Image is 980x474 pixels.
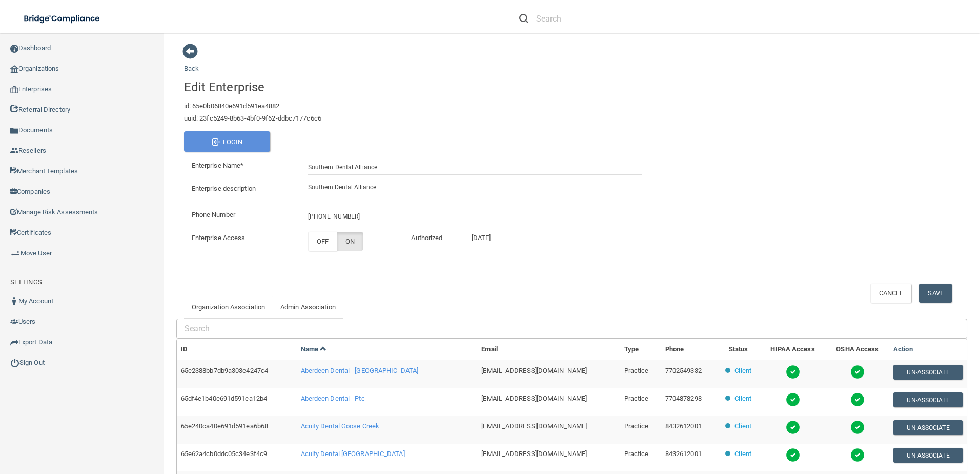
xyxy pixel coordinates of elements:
img: tick.e7d51cea.svg [786,392,800,407]
span: 7704878298 [665,394,702,402]
button: Cancel [870,284,912,303]
span: 65e62a4cb0ddc05c34e3f4c9 [181,450,267,458]
input: Search [185,319,893,338]
th: Status [717,339,760,360]
img: ic_reseller.de258add.png [10,147,18,155]
label: SETTINGS [10,276,42,288]
p: Authorized [411,232,447,244]
span: [EMAIL_ADDRESS][DOMAIN_NAME] [481,450,587,458]
p: Client [734,365,751,377]
span: Practice [624,394,649,402]
img: tick.e7d51cea.svg [850,365,865,379]
a: Organization Association [184,296,273,319]
img: briefcase.64adab9b.png [10,248,21,259]
span: id: 65e0b06840e691d591ea4882 [184,102,280,110]
th: Type [620,339,661,360]
img: ic_user_dark.df1a06c3.png [10,297,18,305]
img: enterprise-login.afad3ce8.svg [212,138,221,146]
th: HIPAA Access [760,339,825,360]
img: tick.e7d51cea.svg [850,392,865,407]
p: Client [734,392,751,405]
a: Back [184,52,199,72]
img: organization-icon.f8decf85.png [10,65,18,73]
img: tick.e7d51cea.svg [850,420,865,434]
span: 7702549332 [665,367,702,374]
a: Admin Association [273,296,343,319]
img: tick.e7d51cea.svg [786,448,800,462]
span: Practice [624,367,649,374]
p: Client [734,448,751,460]
th: OSHA Access [826,339,889,360]
img: icon-documents.8dae5593.png [10,127,18,135]
span: [EMAIL_ADDRESS][DOMAIN_NAME] [481,422,587,430]
img: bridge_compliance_login_screen.278c3ca4.svg [15,8,110,29]
span: [EMAIL_ADDRESS][DOMAIN_NAME] [481,367,587,374]
span: Aberdeen Dental - Ptc [301,394,365,402]
span: Aberdeen Dental - [GEOGRAPHIC_DATA] [301,367,419,374]
span: 8432612001 [665,450,702,458]
th: Phone [661,339,717,360]
img: icon-export.b9366987.png [10,338,18,346]
a: Action [893,345,913,353]
span: [EMAIL_ADDRESS][DOMAIN_NAME] [481,394,587,402]
span: 65df4e1b40e691d591ea12b4 [181,394,267,402]
img: ic_dashboard_dark.d01f4a41.png [10,45,18,53]
span: 65e2388bb7db9a303e4247c4 [181,367,268,374]
h4: Edit Enterprise [184,81,649,94]
span: Practice [624,450,649,458]
button: Save [919,284,951,303]
span: 8432612001 [665,422,702,430]
th: ID [177,339,297,360]
span: Acuity Dental [GEOGRAPHIC_DATA] [301,450,405,458]
label: Phone Number [184,209,300,221]
button: Un-Associate [893,392,963,407]
label: Enterprise description [184,183,300,195]
span: Practice [624,422,649,430]
button: Un-Associate [893,448,963,463]
button: Login [184,131,270,152]
dev: Enterprise Access [184,232,300,244]
span: Acuity Dental Goose Creek [301,422,380,430]
img: ic-search.3b580494.png [519,14,528,23]
a: Name [301,345,327,353]
label: OFF [308,232,337,251]
img: enterprise.0d942306.png [10,86,18,93]
img: ic_power_dark.7ecde6b1.png [10,358,19,367]
img: icon-users.e205127d.png [10,318,18,326]
button: Un-Associate [893,365,963,380]
img: tick.e7d51cea.svg [850,448,865,462]
span: 65e240ca40e691d591ea6b68 [181,422,268,430]
label: ON [337,232,363,251]
button: Un-Associate [893,420,963,435]
th: Email [477,339,620,360]
label: Enterprise Name* [184,160,300,172]
span: uuid: 23fc5249-8b63-4bf0-9f62-ddbc7177c6c6 [184,114,321,122]
img: tick.e7d51cea.svg [786,420,800,434]
input: Search [536,9,630,28]
img: tick.e7d51cea.svg [786,365,800,379]
input: Enterprise Name [308,160,642,175]
p: Client [734,420,751,432]
p: [DATE] [463,232,499,244]
input: (___) ___-____ [308,209,642,224]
